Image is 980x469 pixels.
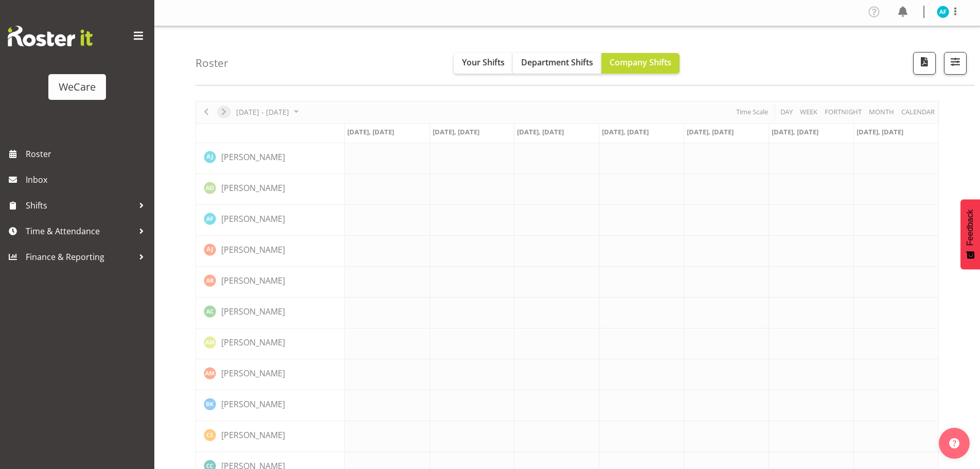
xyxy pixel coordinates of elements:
img: Rosterit website logo [8,26,93,46]
button: Filter Shifts [944,52,967,75]
span: Time & Attendance [26,223,134,239]
div: WeCare [59,79,96,95]
span: Your Shifts [462,57,505,68]
span: Finance & Reporting [26,249,134,265]
span: Inbox [26,172,149,187]
button: Company Shifts [601,53,680,74]
span: Department Shifts [521,57,593,68]
button: Your Shifts [454,53,513,74]
img: alex-ferguson10997.jpg [937,6,949,18]
button: Department Shifts [513,53,601,74]
h4: Roster [195,57,228,69]
button: Download a PDF of the roster according to the set date range. [913,52,936,75]
span: Roster [26,146,149,162]
span: Feedback [966,210,975,246]
button: Feedback - Show survey [960,199,980,269]
img: help-xxl-2.png [949,438,959,448]
span: Shifts [26,198,134,213]
span: Company Shifts [610,57,671,68]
